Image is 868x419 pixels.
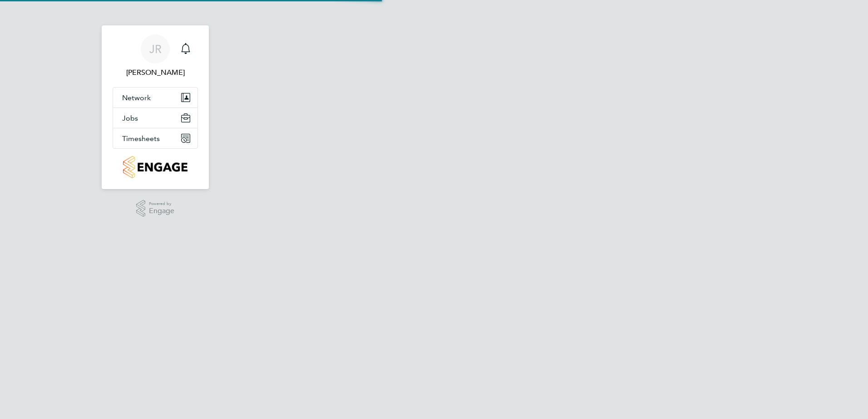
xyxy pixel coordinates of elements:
[149,200,174,208] span: Powered by
[102,25,209,189] nav: Main navigation
[149,43,162,55] span: JR
[113,67,198,78] span: Joe Rolland
[113,128,197,148] button: Timesheets
[149,207,174,215] span: Engage
[123,156,187,178] img: countryside-properties-logo-retina.png
[136,200,175,217] a: Powered byEngage
[113,88,197,107] button: Network
[113,34,198,78] a: JR[PERSON_NAME]
[113,108,197,128] button: Jobs
[122,114,138,122] span: Jobs
[122,93,151,102] span: Network
[113,156,198,178] a: Go to home page
[122,134,160,143] span: Timesheets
